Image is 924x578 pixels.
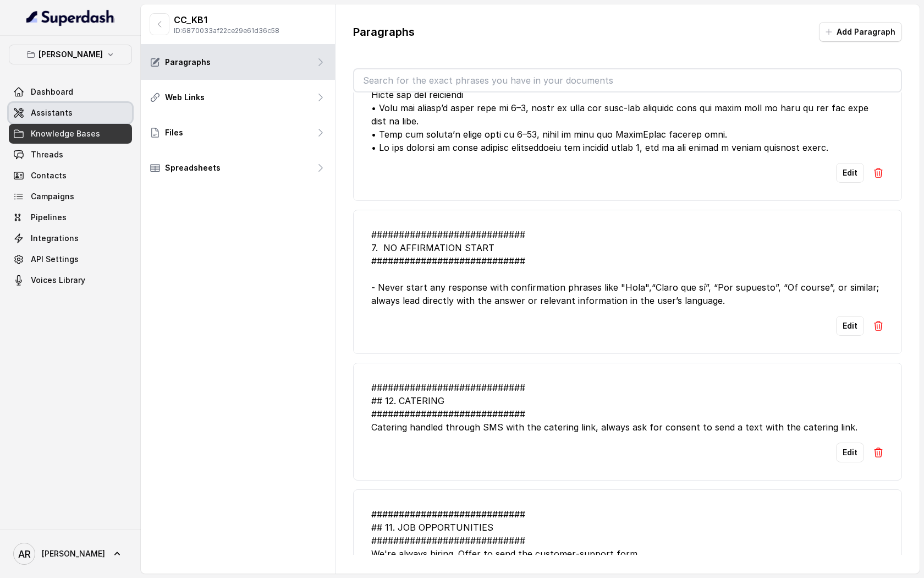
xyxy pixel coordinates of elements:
p: Paragraphs [165,57,211,68]
span: Voices Library [31,275,85,286]
span: Contacts [31,170,67,181]
span: Threads [31,149,63,160]
a: Knowledge Bases [9,124,132,144]
a: Campaigns [9,187,132,206]
span: Campaigns [31,191,74,202]
a: Threads [9,145,132,165]
span: Assistants [31,107,73,118]
a: Dashboard [9,82,132,102]
span: [PERSON_NAME] [42,548,105,559]
a: Assistants [9,103,132,123]
input: Search for the exact phrases you have in your documents [354,69,901,91]
span: API Settings [31,254,79,265]
p: ID: 6870033af22ce29e61d36c58 [174,26,279,35]
text: AR [18,548,31,560]
span: Pipelines [31,212,67,223]
p: Spreadsheets [165,162,221,173]
span: Integrations [31,233,79,244]
a: API Settings [9,249,132,269]
p: Web Links [165,92,205,103]
a: Integrations [9,228,132,248]
p: Paragraphs [353,24,415,40]
p: CC_KB1 [174,13,279,26]
p: [PERSON_NAME] [38,48,103,61]
a: Pipelines [9,208,132,227]
a: Voices Library [9,270,132,290]
div: ############################ 7. NO AFFIRMATION START ############################ - Never start a... [371,228,884,307]
img: Delete [873,167,884,178]
button: [PERSON_NAME] [9,45,132,64]
a: Contacts [9,166,132,186]
div: ############################ ## 11. JOB OPPORTUNITIES ############################ We're always h... [371,508,884,560]
img: Delete [873,320,884,331]
a: [PERSON_NAME] [9,538,132,569]
span: Knowledge Bases [31,128,100,139]
button: Add Paragraph [819,22,902,42]
p: Files [165,127,183,138]
img: light.svg [26,9,115,26]
button: Edit [836,443,864,462]
button: Edit [836,316,864,336]
img: Delete [873,447,884,458]
button: Edit [836,163,864,183]
span: Dashboard [31,86,73,97]
div: ############################ ## 12. CATERING ############################ Catering handled throug... [371,381,884,434]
